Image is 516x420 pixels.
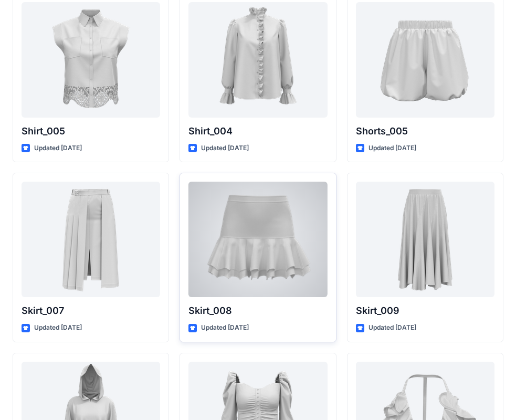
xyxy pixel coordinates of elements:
[22,124,160,139] p: Shirt_005
[356,2,494,118] a: Shorts_005
[22,182,160,297] a: Skirt_007
[22,303,160,318] p: Skirt_007
[201,143,249,154] p: Updated [DATE]
[22,2,160,118] a: Shirt_005
[368,322,416,333] p: Updated [DATE]
[188,303,327,318] p: Skirt_008
[34,143,82,154] p: Updated [DATE]
[188,2,327,118] a: Shirt_004
[356,303,494,318] p: Skirt_009
[188,124,327,139] p: Shirt_004
[356,182,494,297] a: Skirt_009
[188,182,327,297] a: Skirt_008
[201,322,249,333] p: Updated [DATE]
[34,322,82,333] p: Updated [DATE]
[356,124,494,139] p: Shorts_005
[368,143,416,154] p: Updated [DATE]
